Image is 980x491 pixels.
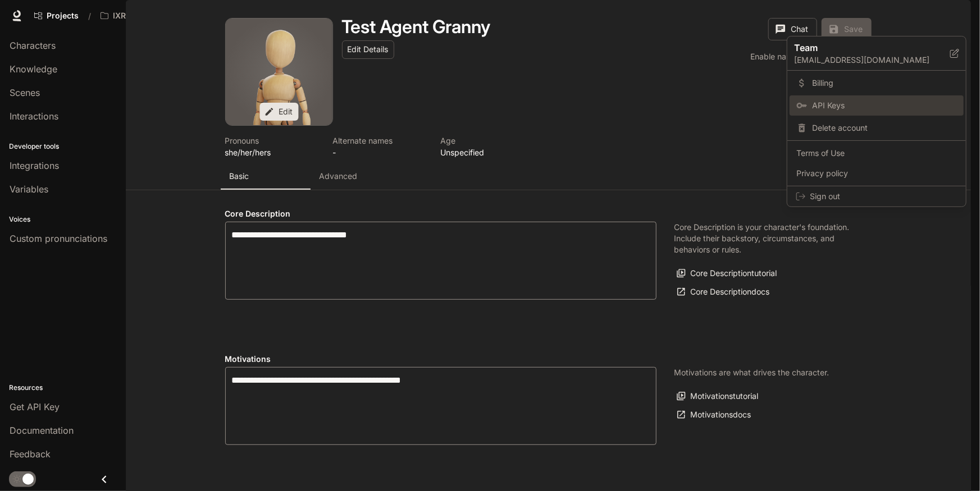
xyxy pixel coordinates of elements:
p: Team [794,41,932,54]
a: Billing [790,73,964,93]
div: Delete account [790,118,964,138]
span: Terms of Use [796,148,957,159]
span: Privacy policy [796,168,957,179]
a: Privacy policy [790,163,964,183]
span: Billing [812,77,957,89]
div: Sign out [787,186,966,207]
p: [EMAIL_ADDRESS][DOMAIN_NAME] [794,54,950,66]
div: Team[EMAIL_ADDRESS][DOMAIN_NAME] [787,36,966,71]
span: API Keys [812,100,957,111]
a: API Keys [790,95,964,116]
span: Delete account [812,122,957,134]
a: Terms of Use [790,143,964,163]
span: Sign out [810,191,957,202]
